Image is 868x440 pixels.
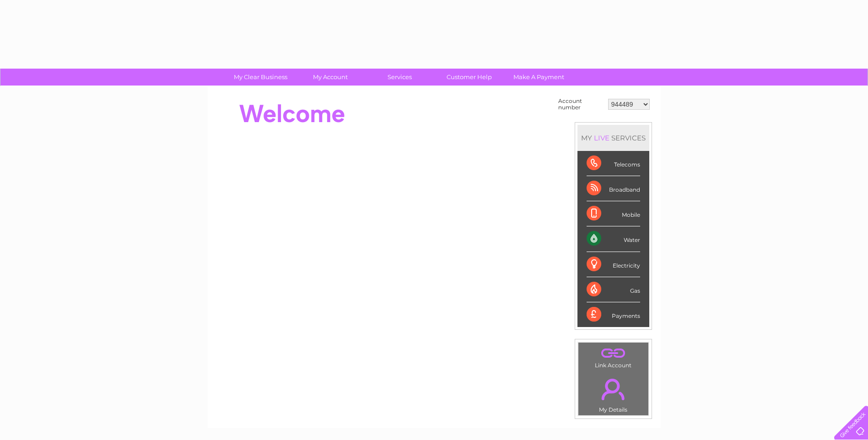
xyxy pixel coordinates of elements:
div: Gas [587,277,640,302]
a: . [581,345,646,361]
a: My Account [292,69,368,86]
a: Customer Help [431,69,507,86]
div: Water [587,226,640,252]
div: LIVE [592,134,611,142]
td: My Details [578,371,649,416]
div: Mobile [587,201,640,226]
a: My Clear Business [223,69,298,86]
td: Link Account [578,342,649,371]
div: Telecoms [587,151,640,176]
a: Make A Payment [501,69,577,86]
a: Services [362,69,437,86]
td: Account number [556,96,606,113]
div: Payments [587,302,640,327]
div: MY SERVICES [577,125,649,151]
a: . [581,373,646,405]
div: Electricity [587,252,640,277]
div: Broadband [587,176,640,201]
